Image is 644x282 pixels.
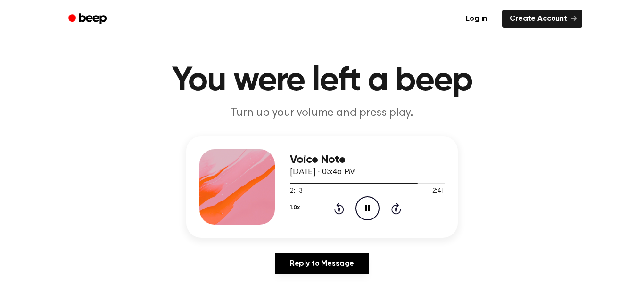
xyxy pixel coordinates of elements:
[456,8,496,30] a: Log in
[290,200,299,216] button: 1.0x
[141,105,503,121] p: Turn up your volume and press play.
[62,10,115,28] a: Beep
[81,64,563,98] h1: You were left a beep
[290,168,356,177] span: [DATE] · 03:46 PM
[502,10,582,28] a: Create Account
[290,186,302,196] span: 2:13
[432,186,445,196] span: 2:41
[290,153,445,166] h3: Voice Note
[275,253,369,274] a: Reply to Message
